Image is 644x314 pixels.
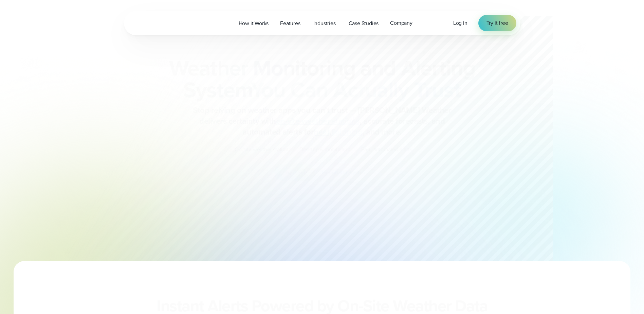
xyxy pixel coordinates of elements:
span: Log in [453,19,467,27]
a: Case Studies [343,16,385,30]
a: Try it free [478,15,516,31]
span: How it Works [239,19,269,28]
span: Try it free [486,19,508,27]
span: Company [390,19,412,27]
span: Case Studies [349,19,379,28]
a: Log in [453,19,467,27]
span: Features [280,19,300,28]
a: How it Works [233,16,275,30]
span: Industries [313,19,336,28]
